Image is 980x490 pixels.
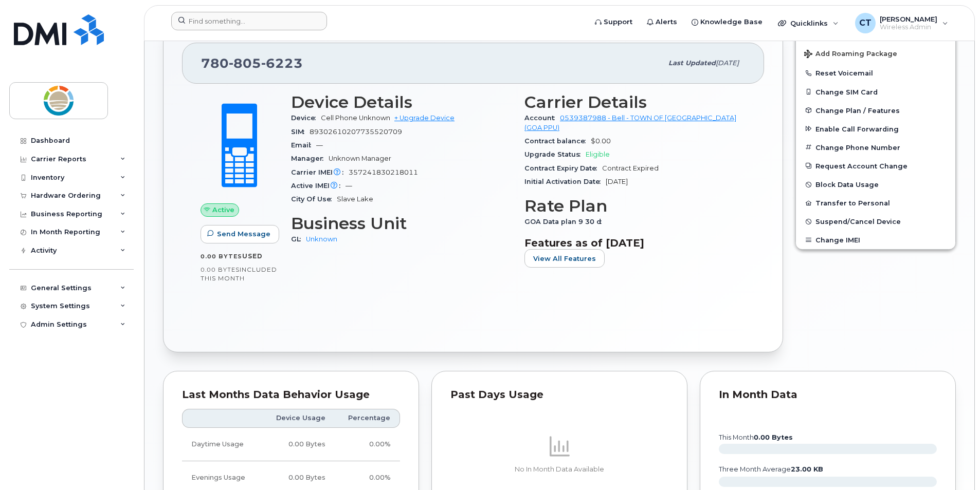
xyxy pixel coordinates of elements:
button: Transfer to Personal [796,194,955,212]
h3: Carrier Details [524,93,746,111]
span: Account [524,114,560,122]
span: Support [604,17,632,27]
a: + Upgrade Device [394,114,455,122]
button: Add Roaming Package [796,43,955,64]
span: GOA Data plan 9 30 d [524,218,607,225]
button: Change Phone Number [796,138,955,157]
a: Knowledge Base [684,12,770,32]
span: [DATE] [716,59,739,67]
span: Upgrade Status [524,150,586,158]
span: Unknown Manager [329,155,391,162]
span: Carrier IMEI [291,168,349,176]
tspan: 0.00 Bytes [754,434,793,441]
span: Eligible [586,150,610,158]
span: Change Plan / Features [815,106,900,114]
span: 780 [201,55,303,71]
span: GL [291,235,306,243]
span: 0.00 Bytes [201,266,240,273]
span: View All Features [533,254,596,263]
h3: Device Details [291,93,512,111]
span: Enable Call Forwarding [815,125,899,133]
button: Change SIM Card [796,83,955,101]
div: Quicklinks [771,13,846,33]
span: Cell Phone Unknown [321,114,390,122]
h3: Business Unit [291,214,512,233]
text: three month average [718,465,823,473]
h3: Features as of [DATE] [524,237,746,249]
a: Alerts [640,12,684,32]
tspan: 23.00 KB [791,465,823,473]
span: — [346,182,352,190]
td: Daytime Usage [182,428,262,461]
span: [PERSON_NAME] [880,15,937,23]
span: Active IMEI [291,182,346,190]
span: — [316,141,323,149]
span: $0.00 [591,137,611,145]
button: Send Message [201,225,279,243]
a: Unknown [306,235,337,243]
p: No In Month Data Available [450,465,668,474]
span: Manager [291,155,329,162]
button: Change Plan / Features [796,101,955,120]
button: Suspend/Cancel Device [796,212,955,231]
span: Quicklinks [790,19,828,27]
span: Add Roaming Package [804,50,897,60]
span: CT [859,17,872,29]
button: View All Features [524,249,605,268]
div: Last Months Data Behavior Usage [182,390,400,400]
input: Find something... [171,12,327,30]
span: 357241830218011 [349,168,418,176]
span: 805 [229,55,261,71]
a: Support [588,12,640,32]
span: Contract Expiry Date [524,164,602,172]
span: Wireless Admin [880,23,937,31]
td: 0.00% [335,428,400,461]
span: Device [291,114,321,122]
th: Device Usage [262,409,335,427]
td: 0.00 Bytes [262,428,335,461]
button: Block Data Usage [796,175,955,194]
button: Request Account Change [796,157,955,175]
span: Send Message [217,229,270,239]
span: 0.00 Bytes [201,253,242,260]
span: Last updated [668,59,716,67]
span: 6223 [261,55,303,71]
span: [DATE] [606,178,628,185]
span: used [242,252,263,260]
span: Knowledge Base [700,17,763,27]
span: Contract balance [524,137,591,145]
h3: Rate Plan [524,197,746,215]
button: Change IMEI [796,231,955,249]
div: In Month Data [719,390,937,400]
span: 89302610207735520709 [310,128,402,136]
div: Cesar Tano [848,13,955,33]
span: Email [291,141,316,149]
a: 0539387988 - Bell - TOWN OF [GEOGRAPHIC_DATA] (GOA PPU) [524,114,736,131]
span: Alerts [656,17,677,27]
span: Slave Lake [337,195,373,203]
span: Initial Activation Date [524,178,606,185]
span: Active [212,205,234,215]
button: Reset Voicemail [796,64,955,82]
span: City Of Use [291,195,337,203]
th: Percentage [335,409,400,427]
span: Suspend/Cancel Device [815,218,901,225]
div: Past Days Usage [450,390,668,400]
span: SIM [291,128,310,136]
text: this month [718,434,793,441]
span: Contract Expired [602,164,659,172]
button: Enable Call Forwarding [796,120,955,138]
